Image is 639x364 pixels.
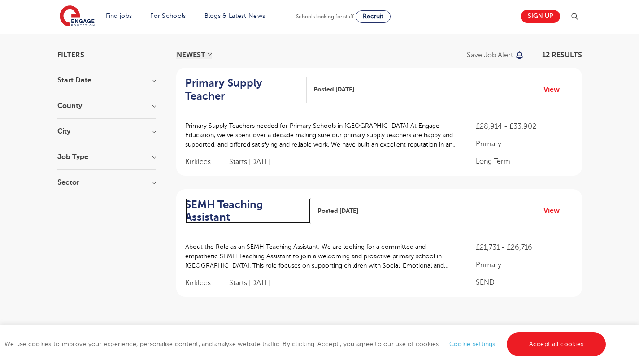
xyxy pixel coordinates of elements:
a: Primary Supply Teacher [185,77,307,103]
h3: Start Date [57,77,156,84]
p: Long Term [476,156,573,167]
h2: SEMH Teaching Assistant [185,198,304,224]
span: 12 RESULTS [542,51,582,59]
p: Save job alert [467,52,513,59]
p: SEND [476,277,573,288]
span: Kirklees [185,157,220,167]
p: £21,731 - £26,716 [476,242,573,253]
span: Posted [DATE] [313,85,354,94]
p: Primary [476,139,573,149]
p: Primary [476,260,573,270]
p: Starts [DATE] [229,278,271,288]
h3: County [57,102,156,109]
span: Filters [57,52,84,59]
h2: Primary Supply Teacher [185,77,300,103]
span: Schools looking for staff [296,13,354,20]
h3: City [57,128,156,135]
p: Primary Supply Teachers needed for Primary Schools in [GEOGRAPHIC_DATA] At Engage Education, we’v... [185,121,458,149]
button: Save job alert [467,52,525,59]
a: SEMH Teaching Assistant [185,198,311,224]
p: Starts [DATE] [229,157,271,167]
a: Sign up [521,10,560,23]
h3: Job Type [57,153,156,160]
a: View [543,205,566,217]
h3: Sector [57,179,156,186]
p: About the Role as an SEMH Teaching Assistant: We are looking for a committed and empathetic SEMH ... [185,242,458,270]
a: Accept all cookies [507,332,606,356]
a: For Schools [150,13,186,19]
a: Recruit [356,10,391,23]
a: Blogs & Latest News [204,13,265,19]
span: Recruit [363,13,383,20]
span: We use cookies to improve your experience, personalise content, and analyse website traffic. By c... [4,341,608,347]
a: Cookie settings [449,341,496,347]
p: £28,914 - £33,902 [476,121,573,132]
a: View [543,84,566,95]
span: Kirklees [185,278,220,288]
a: Find jobs [106,13,132,19]
img: Engage Education [60,5,95,28]
span: Posted [DATE] [317,206,358,216]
